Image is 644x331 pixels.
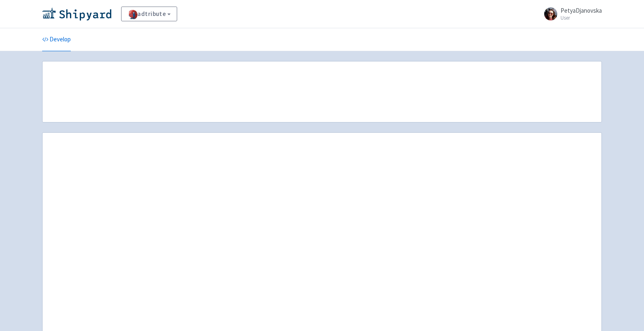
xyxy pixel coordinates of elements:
span: PetyaDjanovska [561,7,602,14]
img: Shipyard logo [42,7,111,20]
a: Develop [42,28,71,51]
small: User [561,15,602,20]
a: adtribute [121,7,177,21]
a: PetyaDjanovska User [539,7,602,20]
